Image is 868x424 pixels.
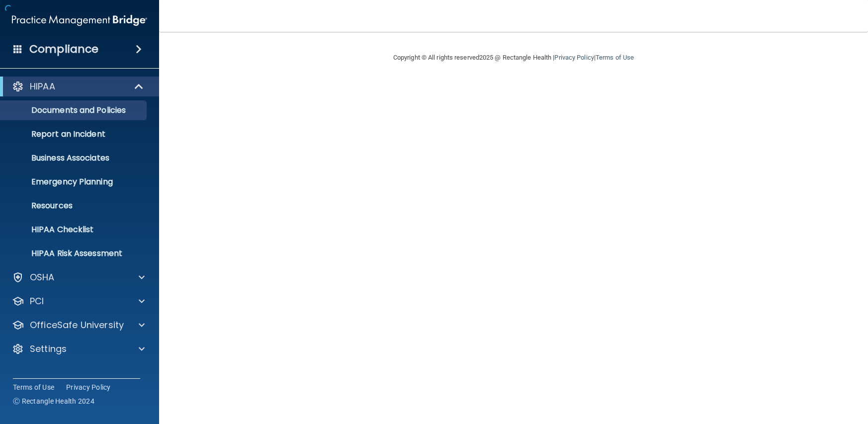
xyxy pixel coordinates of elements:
[29,42,98,56] h4: Compliance
[6,105,142,115] p: Documents and Policies
[6,201,142,211] p: Resources
[6,249,142,258] p: HIPAA Risk Assessment
[6,129,142,139] p: Report an Incident
[6,153,142,163] p: Business Associates
[12,343,145,355] a: Settings
[30,343,67,355] p: Settings
[12,271,145,283] a: OSHA
[30,271,55,283] p: OSHA
[13,382,54,392] a: Terms of Use
[66,382,111,392] a: Privacy Policy
[596,54,634,61] a: Terms of Use
[332,42,695,74] div: Copyright © All rights reserved 2025 @ Rectangle Health | |
[12,295,145,307] a: PCI
[6,225,142,235] p: HIPAA Checklist
[30,81,55,92] p: HIPAA
[13,396,94,406] span: Ⓒ Rectangle Health 2024
[12,81,144,92] a: HIPAA
[12,10,147,30] img: PMB logo
[30,319,124,331] p: OfficeSafe University
[554,54,594,61] a: Privacy Policy
[12,319,145,331] a: OfficeSafe University
[6,177,142,187] p: Emergency Planning
[30,295,44,307] p: PCI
